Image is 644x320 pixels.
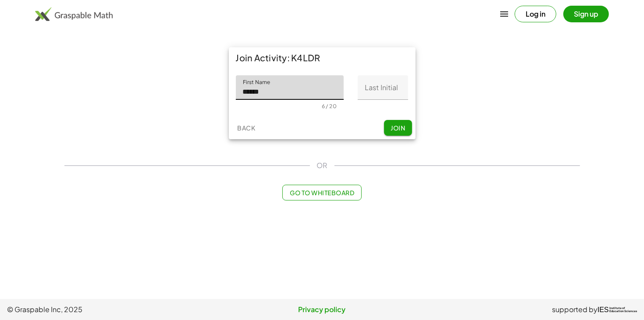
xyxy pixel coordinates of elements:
[563,6,609,22] button: Sign up
[290,189,354,197] span: Go to Whiteboard
[229,47,416,68] div: Join Activity: K4LDR
[217,304,427,315] a: Privacy policy
[552,304,598,315] span: supported by
[322,103,337,109] div: 6 / 20
[237,124,255,132] span: Back
[384,120,412,136] button: Join
[391,124,405,132] span: Join
[598,304,637,315] a: IESInstitute ofEducation Sciences
[7,304,217,315] span: © Graspable Inc, 2025
[317,160,327,171] span: OR
[515,6,556,22] button: Log in
[232,120,260,136] button: Back
[609,307,637,313] span: Institute of Education Sciences
[282,185,362,200] button: Go to Whiteboard
[598,306,609,314] span: IES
